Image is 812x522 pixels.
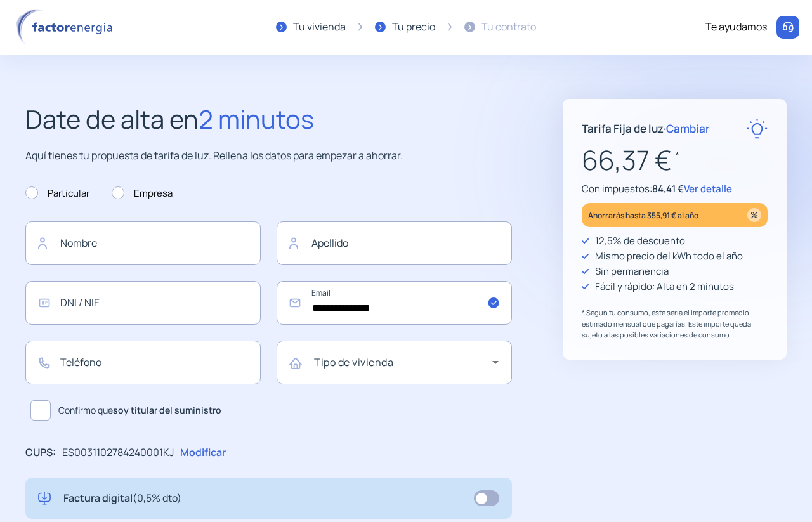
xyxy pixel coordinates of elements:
span: Ver detalle [684,182,732,195]
p: Tarifa Fija de luz · [582,120,710,137]
p: CUPS: [25,445,56,461]
p: Ahorrarás hasta 355,91 € al año [588,208,698,223]
span: Confirmo que [58,403,221,417]
label: Particular [25,186,89,201]
img: llamar [782,21,794,34]
div: Tu precio [392,19,435,36]
p: * Según tu consumo, este sería el importe promedio estimado mensual que pagarías. Este importe qu... [582,307,768,341]
p: Mismo precio del kWh todo el año [595,249,743,264]
p: Con impuestos: [582,181,768,197]
b: soy titular del suministro [113,404,221,416]
div: Tu contrato [481,19,536,36]
p: Fácil y rápido: Alta en 2 minutos [595,279,734,294]
p: ES0031102784240001KJ [62,445,174,461]
p: 66,37 € [582,139,768,181]
span: 84,41 € [652,182,684,195]
div: Te ayudamos [705,19,767,36]
span: Cambiar [666,121,710,136]
label: Empresa [112,186,173,201]
img: rate-E.svg [747,118,768,139]
p: 12,5% de descuento [595,233,685,249]
p: Sin permanencia [595,264,669,279]
img: percentage_icon.svg [747,208,761,222]
img: logo factor [13,9,121,46]
p: Modificar [180,445,226,461]
h2: Date de alta en [25,99,512,140]
img: digital-invoice.svg [38,490,51,507]
span: 2 minutos [199,101,314,136]
p: Aquí tienes tu propuesta de tarifa de luz. Rellena los datos para empezar a ahorrar. [25,148,512,164]
p: Factura digital [63,490,181,507]
mat-label: Tipo de vivienda [314,355,393,369]
span: (0,5% dto) [133,491,181,505]
div: Tu vivienda [293,19,346,36]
